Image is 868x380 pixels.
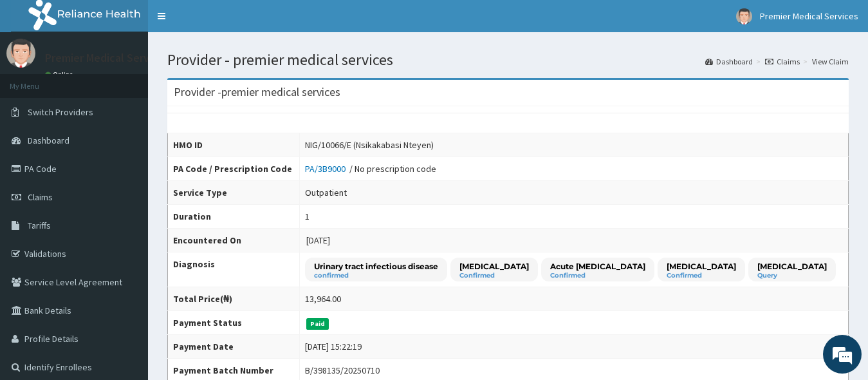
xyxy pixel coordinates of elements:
p: [MEDICAL_DATA] [757,261,827,272]
p: Acute [MEDICAL_DATA] [550,261,645,272]
th: Payment Status [168,311,300,335]
a: Dashboard [705,56,753,67]
h3: Provider - premier medical services [174,86,340,98]
div: 13,964.00 [305,292,341,305]
div: NIG/10066/E (Nsikakabasi Nteyen) [305,138,434,151]
th: Service Type [168,181,300,205]
span: [DATE] [306,234,330,246]
th: HMO ID [168,133,300,157]
th: Encountered On [168,229,300,252]
a: PA/3B9000 [305,163,349,175]
p: [MEDICAL_DATA] [459,261,529,272]
h1: Provider - premier medical services [167,52,849,68]
small: Confirmed [459,272,529,279]
a: Claims [765,56,800,67]
div: Outpatient [305,186,347,199]
div: [DATE] 15:22:19 [305,340,362,353]
small: Confirmed [667,272,736,279]
img: User Image [736,8,752,24]
span: Tariffs [28,220,51,231]
small: confirmed [314,272,438,279]
span: Paid [306,318,329,330]
small: Confirmed [550,272,645,279]
div: 1 [305,210,309,223]
p: Urinary tract infectious disease [314,261,438,272]
div: / No prescription code [305,162,436,175]
span: Claims [28,191,53,203]
span: Premier Medical Services [760,10,858,22]
th: PA Code / Prescription Code [168,157,300,181]
th: Payment Date [168,335,300,359]
small: Query [757,272,827,279]
th: Total Price(₦) [168,287,300,311]
img: User Image [6,39,35,68]
span: Switch Providers [28,106,93,118]
th: Diagnosis [168,252,300,287]
div: B/398135/20250710 [305,364,380,377]
span: Dashboard [28,135,69,146]
th: Duration [168,205,300,229]
a: Online [45,70,76,79]
p: Premier Medical Services [45,52,169,64]
p: [MEDICAL_DATA] [667,261,736,272]
a: View Claim [812,56,849,67]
